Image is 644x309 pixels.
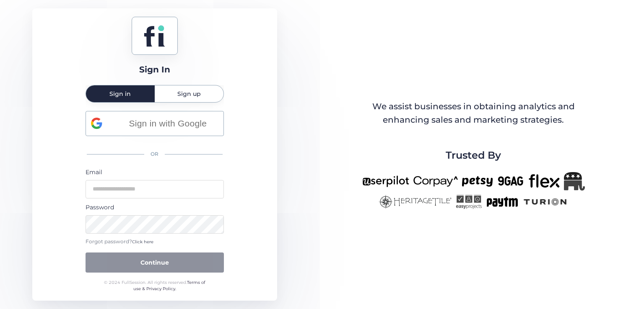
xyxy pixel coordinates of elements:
[117,116,218,130] span: Sign in with Google
[86,167,224,177] div: Email
[86,252,224,273] button: Continue
[100,279,209,292] div: © 2024 FullSession. All rights reserved.
[529,172,560,191] img: flex-new.png
[109,91,131,97] span: Sign in
[362,172,409,191] img: userpilot-new.png
[177,91,201,97] span: Sign up
[564,172,585,191] img: Republicanlogo-bw.png
[413,172,458,191] img: corpay-new.png
[522,195,568,209] img: turion-new.png
[446,147,501,163] span: Trusted By
[86,238,224,246] div: Forgot password?
[486,195,518,209] img: paytm-new.png
[139,63,170,76] div: Sign In
[497,172,525,191] img: 9gag-new.png
[86,203,224,212] div: Password
[462,172,493,191] img: petsy-new.png
[456,195,482,209] img: easyprojects-new.png
[86,145,224,163] div: OR
[132,239,153,245] span: Click here
[379,195,452,209] img: heritagetile-new.png
[363,100,584,126] div: We assist businesses in obtaining analytics and enhancing sales and marketing strategies.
